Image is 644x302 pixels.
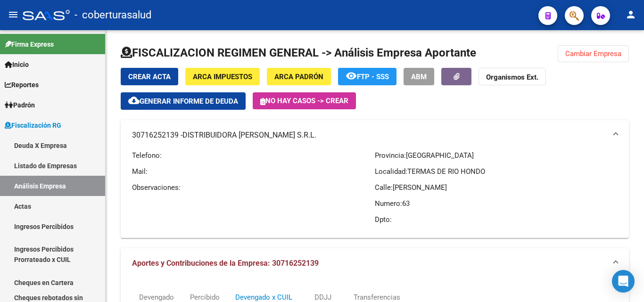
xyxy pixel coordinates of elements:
[357,73,389,81] span: FTP - SSS
[338,68,396,85] button: FTP - SSS
[411,73,427,81] span: ABM
[5,100,35,110] span: Padrón
[346,70,357,82] mat-icon: remove_red_eye
[565,49,621,58] span: Cambiar Empresa
[407,167,485,176] span: TERMAS DE RIO HONDO
[121,92,246,110] button: Generar informe de deuda
[140,97,238,106] span: Generar informe de deuda
[5,39,54,49] span: Firma Express
[132,150,375,161] p: Telefono:
[8,9,19,20] mat-icon: menu
[375,166,618,177] p: Localidad:
[406,151,474,160] span: [GEOGRAPHIC_DATA]
[274,73,323,81] span: ARCA Padrón
[5,120,61,131] span: Fiscalización RG
[375,182,618,193] p: Calle:
[121,248,629,278] mat-expansion-panel-header: Aportes y Contribuciones de la Empresa: 30716252139
[375,214,618,225] p: Dpto:
[5,80,39,90] span: Reportes
[121,45,476,60] h1: FISCALIZACION REGIMEN GENERAL -> Análisis Empresa Aportante
[185,68,260,85] button: ARCA Impuestos
[74,5,151,25] span: - coberturasalud
[132,166,375,177] p: Mail:
[404,68,434,85] button: ABM
[402,199,410,208] span: 63
[132,130,606,140] mat-panel-title: 30716252139 -
[121,120,629,150] mat-expansion-panel-header: 30716252139 -DISTRIBUIDORA [PERSON_NAME] S.R.L.
[128,73,171,81] span: Crear Acta
[193,73,252,81] span: ARCA Impuestos
[393,183,447,192] span: [PERSON_NAME]
[121,150,629,238] div: 30716252139 -DISTRIBUIDORA [PERSON_NAME] S.R.L.
[121,68,178,85] button: Crear Acta
[612,270,635,293] div: Open Intercom Messenger
[182,130,316,140] span: DISTRIBUIDORA [PERSON_NAME] S.R.L.
[558,45,629,62] button: Cambiar Empresa
[260,97,348,105] span: No hay casos -> Crear
[128,95,140,106] mat-icon: cloud_download
[253,92,356,109] button: No hay casos -> Crear
[267,68,331,85] button: ARCA Padrón
[479,68,546,85] button: Organismos Ext.
[5,59,29,70] span: Inicio
[132,259,319,268] span: Aportes y Contribuciones de la Empresa: 30716252139
[375,198,618,209] p: Numero:
[375,150,618,161] p: Provincia:
[132,182,375,193] p: Observaciones:
[625,9,636,20] mat-icon: person
[486,73,538,82] strong: Organismos Ext.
